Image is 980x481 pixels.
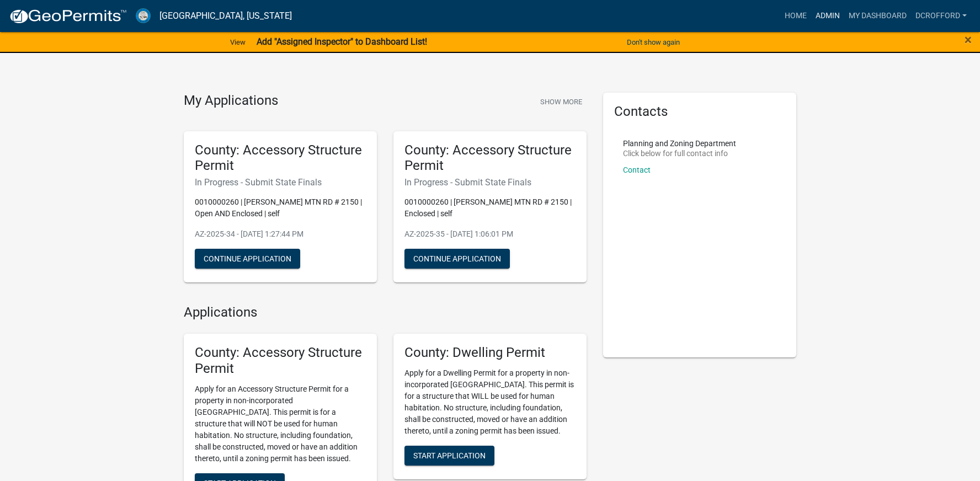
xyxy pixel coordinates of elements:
strong: Add "Assigned Inspector" to Dashboard List! [257,36,427,47]
p: Apply for an Accessory Structure Permit for a property in non-incorporated [GEOGRAPHIC_DATA]. Thi... [195,383,366,464]
a: View [226,33,250,51]
p: 0010000260 | [PERSON_NAME] MTN RD # 2150 | Open AND Enclosed | self [195,196,366,220]
h4: Applications [184,304,587,320]
span: × [965,32,972,47]
p: Apply for a Dwelling Permit for a property in non-incorporated [GEOGRAPHIC_DATA]. This permit is ... [404,367,576,437]
h5: Contacts [614,104,785,120]
h6: In Progress - Submit State Finals [195,177,366,188]
img: Custer County, Colorado [136,8,151,23]
button: Start Application [404,446,494,466]
button: Show More [536,93,587,111]
button: Continue Application [404,249,510,269]
button: Don't show again [622,33,684,51]
h5: County: Accessory Structure Permit [195,345,366,377]
a: My Dashboard [844,6,911,26]
p: Planning and Zoning Department [623,140,736,147]
a: [GEOGRAPHIC_DATA], [US_STATE] [159,7,292,25]
button: Continue Application [195,249,300,269]
p: AZ-2025-35 - [DATE] 1:06:01 PM [404,228,576,240]
span: Start Application [413,451,486,459]
h5: County: Accessory Structure Permit [404,142,576,174]
h6: In Progress - Submit State Finals [404,177,576,188]
a: Home [780,6,811,26]
h5: County: Dwelling Permit [404,345,576,361]
p: Click below for full contact info [623,149,736,157]
a: dcrofford [911,6,971,26]
a: Admin [811,6,844,26]
a: Contact [623,165,651,174]
p: AZ-2025-34 - [DATE] 1:27:44 PM [195,228,366,240]
h4: My Applications [184,93,278,109]
p: 0010000260 | [PERSON_NAME] MTN RD # 2150 | Enclosed | self [404,196,576,220]
h5: County: Accessory Structure Permit [195,142,366,174]
button: Close [965,33,972,46]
